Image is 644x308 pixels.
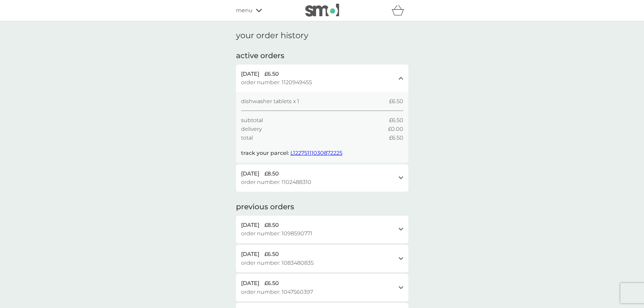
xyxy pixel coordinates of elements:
span: menu [236,6,253,15]
span: £6.50 [389,116,403,125]
span: £6.50 [389,97,403,106]
h2: active orders [236,51,284,61]
div: basket [391,4,408,17]
span: £6.50 [264,70,279,78]
span: order number: 1047560397 [241,288,313,297]
span: £6.50 [264,279,279,288]
span: dishwasher tablets x 1 [241,97,299,106]
span: [DATE] [241,169,259,178]
h1: your order history [236,31,308,41]
span: delivery [241,125,262,134]
p: track your parcel: [241,149,342,158]
h2: previous orders [236,202,294,212]
span: [DATE] [241,250,259,259]
span: £6.50 [389,134,403,142]
a: L12275111030872225 [290,150,342,156]
span: £6.50 [264,250,279,259]
span: [DATE] [241,279,259,288]
span: total [241,134,253,142]
span: £8.50 [264,221,279,230]
span: [DATE] [241,70,259,78]
span: order number: 1102488310 [241,178,311,187]
span: £0.00 [388,125,403,134]
span: £8.50 [264,169,279,178]
span: [DATE] [241,221,259,230]
span: subtotal [241,116,263,125]
span: order number: 1120949455 [241,78,312,87]
span: order number: 1083480835 [241,259,314,267]
img: smol [305,4,339,17]
span: order number: 1098590771 [241,229,312,238]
